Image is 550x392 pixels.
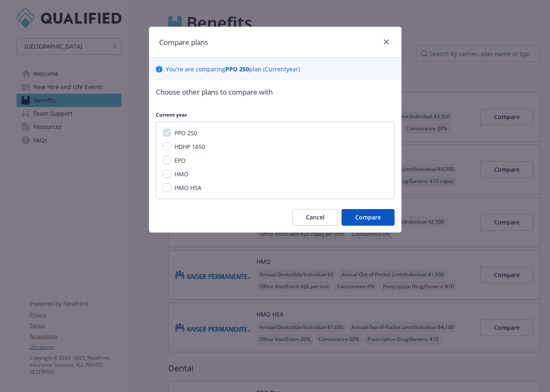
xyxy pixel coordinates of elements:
[156,87,395,97] p: Choose other plans to compare with
[174,156,186,164] span: EPO
[174,129,197,137] span: PPO 250
[355,213,381,221] span: Compare
[381,37,391,47] a: close
[225,65,249,73] b: PPO 250
[174,143,205,151] span: HDHP 1650
[174,170,189,178] span: HMO
[156,111,395,118] p: Current year
[166,65,300,73] p: You ' re are comparing plan ( Current year)
[306,213,325,221] span: Cancel
[174,184,201,192] span: HMO HSA
[159,37,208,48] h1: Compare plans
[342,209,395,226] button: Compare
[292,209,338,226] button: Cancel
